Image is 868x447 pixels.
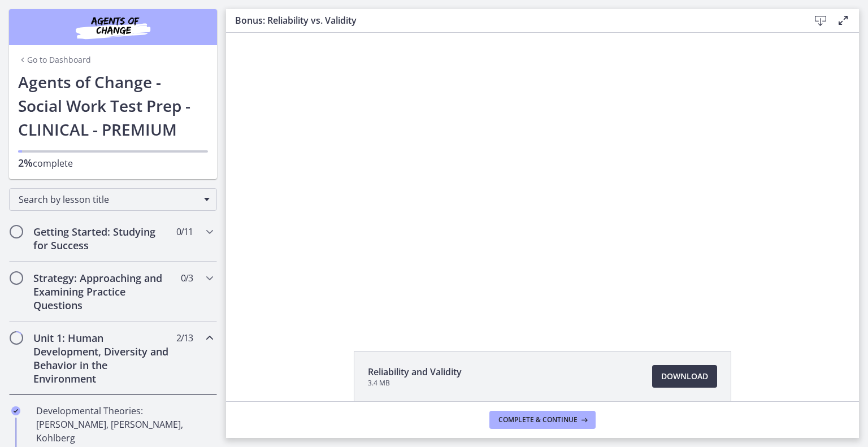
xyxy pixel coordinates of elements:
[661,370,708,383] span: Download
[181,271,193,285] span: 0 / 3
[498,415,578,424] span: Complete & continue
[9,188,217,211] div: Search by lesson title
[18,156,208,170] p: complete
[33,271,171,312] h2: Strategy: Approaching and Examining Practice Questions
[33,225,171,252] h2: Getting Started: Studying for Success
[18,70,208,141] h1: Agents of Change - Social Work Test Prep - CLINICAL - PREMIUM
[176,225,193,238] span: 0 / 11
[368,365,462,379] span: Reliability and Validity
[45,14,181,41] img: Agents of Change
[19,193,198,206] span: Search by lesson title
[176,331,193,345] span: 2 / 13
[226,33,859,325] iframe: Video Lesson
[235,14,791,27] h3: Bonus: Reliability vs. Validity
[33,331,171,385] h2: Unit 1: Human Development, Diversity and Behavior in the Environment
[18,54,91,66] a: Go to Dashboard
[368,379,462,388] span: 3.4 MB
[489,411,596,429] button: Complete & continue
[11,406,20,415] i: Completed
[652,365,717,388] a: Download
[18,156,33,170] span: 2%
